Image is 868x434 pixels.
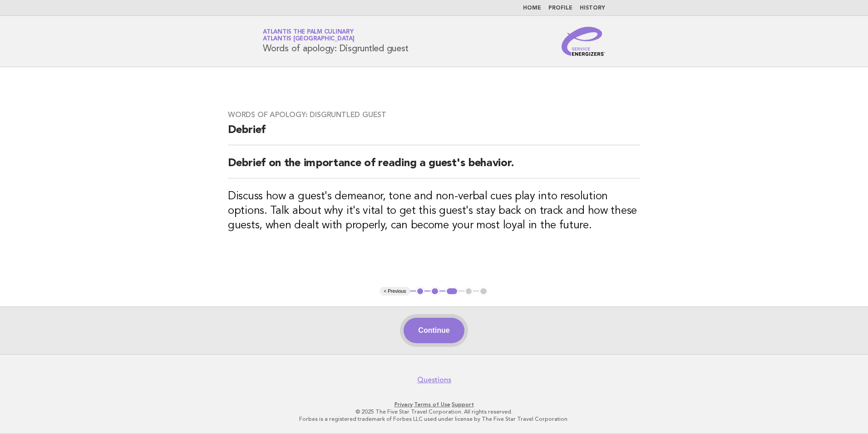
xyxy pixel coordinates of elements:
[263,29,355,42] a: Atlantis The Palm CulinaryAtlantis [GEOGRAPHIC_DATA]
[430,287,439,296] button: 2
[263,36,355,42] span: Atlantis [GEOGRAPHIC_DATA]
[417,375,451,385] a: Questions
[156,408,712,415] p: © 2025 The Five Star Travel Corporation. All rights reserved.
[263,30,408,53] h1: Words of apology: Disgruntled guest
[548,5,572,11] a: Profile
[380,287,409,296] button: < Previous
[404,318,464,343] button: Continue
[452,401,474,408] a: Support
[445,287,459,296] button: 3
[562,27,605,56] img: Service Energizers
[228,123,640,145] h2: Debrief
[228,110,640,119] h3: Words of apology: Disgruntled guest
[414,401,450,408] a: Terms of Use
[395,401,413,408] a: Privacy
[228,156,640,178] h2: Debrief on the importance of reading a guest's behavior.
[580,5,605,11] a: History
[523,5,541,11] a: Home
[228,189,640,233] h3: Discuss how a guest's demeanor, tone and non-verbal cues play into resolution options. Talk about...
[416,287,425,296] button: 1
[156,415,712,423] p: Forbes is a registered trademark of Forbes LLC used under license by The Five Star Travel Corpora...
[156,401,712,408] p: · ·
